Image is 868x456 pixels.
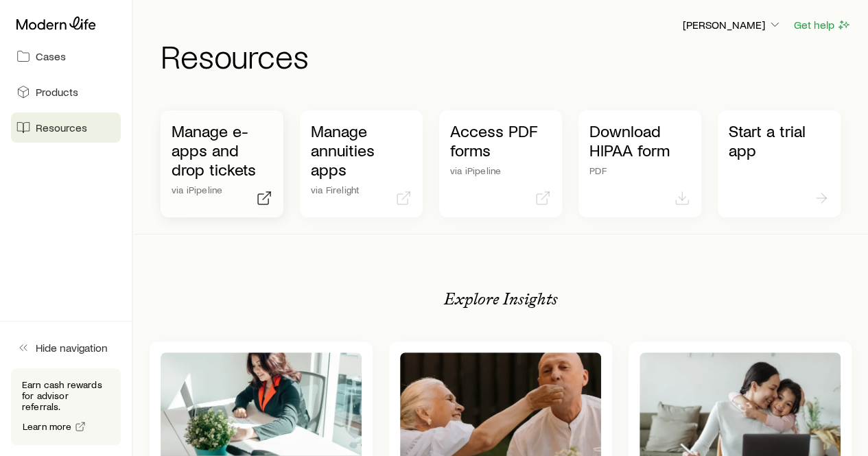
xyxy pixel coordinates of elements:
p: Start a trial app [729,121,830,160]
p: PDF [589,165,690,176]
p: Earn cash rewards for advisor referrals. [22,379,110,412]
span: Hide navigation [36,341,108,355]
p: Download HIPAA form [589,121,690,160]
button: Get help [793,17,852,33]
a: Download HIPAA formPDF [578,110,701,217]
p: [PERSON_NAME] [683,18,782,32]
p: Manage annuities apps [311,121,412,179]
p: Access PDF forms [450,121,551,160]
p: Manage e-apps and drop tickets [172,121,272,179]
a: Cases [11,41,121,71]
p: via iPipeline [450,165,551,176]
span: Resources [36,121,87,134]
span: Products [36,85,78,99]
p: via Firelight [311,184,412,195]
button: [PERSON_NAME] [682,17,782,34]
span: Learn more [23,422,72,431]
button: Hide navigation [11,333,121,363]
a: Products [11,77,121,107]
h1: Resources [161,39,852,72]
span: Cases [36,49,66,63]
a: Resources [11,112,121,143]
p: Explore Insights [444,289,558,309]
div: Earn cash rewards for advisor referrals.Learn more [11,368,121,445]
p: via iPipeline [172,184,272,195]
